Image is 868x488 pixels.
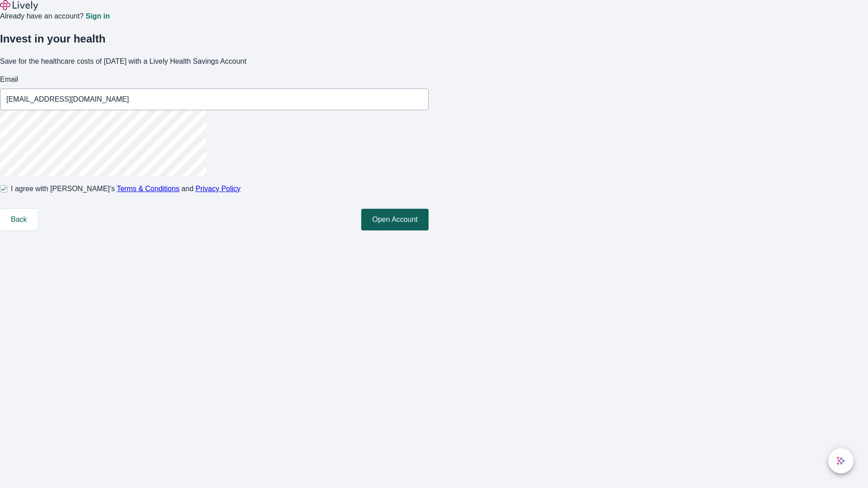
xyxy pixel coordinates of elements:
a: Terms & Conditions [117,185,179,192]
a: Privacy Policy [196,185,241,192]
svg: Lively AI Assistant [836,456,845,465]
button: chat [828,448,854,474]
a: Sign in [85,13,109,20]
button: Open Account [361,209,429,230]
span: I agree with [PERSON_NAME]’s and [11,183,241,194]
